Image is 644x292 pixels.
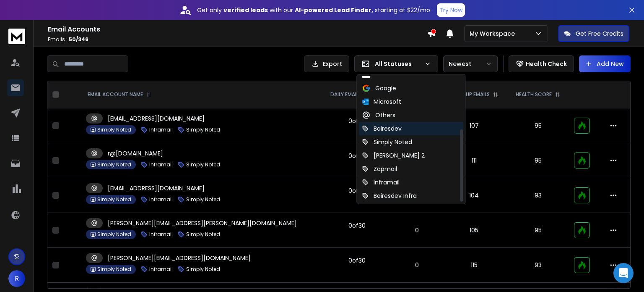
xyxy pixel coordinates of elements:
div: 0 of 30 [348,152,366,160]
h1: Email Accounts [48,24,427,34]
button: R [8,270,25,287]
button: Newest [443,55,498,72]
strong: verified leads [223,6,268,14]
div: Simply Noted [362,138,412,146]
p: Emails : [48,36,427,43]
p: Simply Noted [186,266,220,273]
p: Simply Noted [97,231,131,238]
p: r@[DOMAIN_NAME] [108,149,163,158]
div: 0 of 30 [348,117,366,125]
p: 0 [397,261,436,269]
p: [PERSON_NAME][EMAIL_ADDRESS][PERSON_NAME][DOMAIN_NAME] [108,219,297,227]
p: Simply Noted [97,161,131,168]
div: Google [362,84,396,92]
p: Simply Noted [97,266,131,273]
p: Get Free Credits [576,29,623,38]
p: Simply Noted [97,126,131,133]
p: Simply Noted [186,196,220,203]
p: Try Now [439,6,462,14]
p: 0 [397,226,436,234]
button: Health Check [509,55,574,72]
p: Simply Noted [97,196,131,203]
p: Inframail [149,126,173,133]
button: Try Now [437,3,465,17]
td: 115 [441,248,507,283]
td: 95 [507,213,569,248]
p: Inframail [149,266,173,273]
p: Get only with our starting at $22/mo [197,6,430,14]
div: Zapmail [362,165,397,173]
div: [PERSON_NAME] 2 [362,151,425,160]
div: Open Intercom Messenger [613,263,634,283]
td: 105 [441,213,507,248]
p: Simply Noted [186,231,220,238]
div: 0 of 30 [348,256,366,265]
p: My Workspace [470,29,518,38]
p: DAILY EMAILS SENT [330,91,375,98]
div: 0 of 30 [348,221,366,230]
p: [PERSON_NAME][EMAIL_ADDRESS][DOMAIN_NAME] [108,254,251,262]
div: Bairesdev [362,124,402,133]
td: 95 [507,143,569,178]
p: Inframail [149,161,173,168]
p: Simply Noted [186,126,220,133]
div: Inframail [362,178,400,187]
p: Inframail [149,196,173,203]
p: Health Check [526,60,567,68]
td: 93 [507,178,569,213]
p: Simply Noted [186,161,220,168]
div: Bairesdev Infra [362,192,417,200]
td: 104 [441,178,507,213]
button: Add New [579,55,631,72]
div: Others [362,111,395,119]
strong: AI-powered Lead Finder, [295,6,373,14]
p: WARMUP EMAILS [450,91,490,98]
td: 93 [507,248,569,283]
p: HEALTH SCORE [516,91,552,98]
td: 95 [507,108,569,143]
p: All Statuses [375,60,421,68]
div: 0 of 30 [348,187,366,195]
div: Microsoft [362,97,401,106]
div: EMAIL ACCOUNT NAME [88,91,151,98]
button: Export [304,55,349,72]
span: 50 / 346 [69,36,88,43]
p: [EMAIL_ADDRESS][DOMAIN_NAME] [108,184,205,192]
td: 111 [441,143,507,178]
button: Get Free Credits [558,25,629,42]
p: Inframail [149,231,173,238]
p: [EMAIL_ADDRESS][DOMAIN_NAME] [108,114,205,123]
td: 107 [441,108,507,143]
img: logo [8,29,25,44]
